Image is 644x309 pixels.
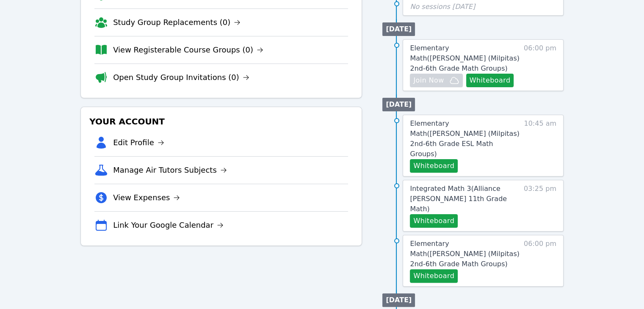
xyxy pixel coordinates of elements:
a: View Registerable Course Groups (0) [113,44,263,56]
span: Elementary Math ( [PERSON_NAME] (Milpitas) 2nd-6th Grade Math Groups ) [410,240,519,268]
a: Elementary Math([PERSON_NAME] (Milpitas) 2nd-6th Grade Math Groups) [410,239,520,269]
a: Elementary Math([PERSON_NAME] (Milpitas) 2nd-6th Grade Math Groups) [410,43,520,74]
button: Whiteboard [466,74,514,87]
li: [DATE] [382,98,415,111]
button: Whiteboard [410,214,458,228]
span: Join Now [413,75,444,86]
a: Integrated Math 3(Alliance [PERSON_NAME] 11th Grade Math) [410,184,520,214]
span: Elementary Math ( [PERSON_NAME] (Milpitas) 2nd-6th Grade ESL Math Groups ) [410,119,519,158]
a: Open Study Group Invitations (0) [113,72,249,83]
span: 10:45 am [524,119,556,173]
a: Manage Air Tutors Subjects [113,164,227,176]
button: Join Now [410,74,462,87]
span: 06:00 pm [524,43,556,87]
li: [DATE] [382,293,415,307]
li: [DATE] [382,22,415,36]
button: Whiteboard [410,269,458,283]
span: Elementary Math ( [PERSON_NAME] (Milpitas) 2nd-6th Grade Math Groups ) [410,44,519,72]
button: Whiteboard [410,159,458,173]
span: 03:25 pm [524,184,556,228]
span: 06:00 pm [524,239,556,283]
a: Elementary Math([PERSON_NAME] (Milpitas) 2nd-6th Grade ESL Math Groups) [410,119,520,159]
span: Integrated Math 3 ( Alliance [PERSON_NAME] 11th Grade Math ) [410,185,507,213]
a: Link Your Google Calendar [113,219,224,231]
a: Study Group Replacements (0) [113,17,240,28]
h3: Your Account [88,114,355,129]
a: View Expenses [113,192,180,204]
a: Edit Profile [113,137,164,149]
span: No sessions [DATE] [410,3,475,11]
